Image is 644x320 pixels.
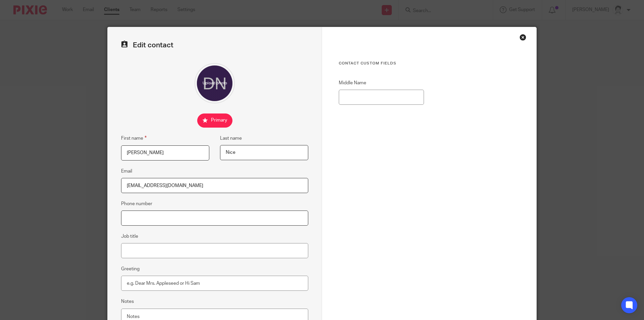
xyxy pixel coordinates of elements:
[121,276,308,291] input: e.g. Dear Mrs. Appleseed or Hi Sam
[220,135,242,142] label: Last name
[339,61,520,66] h3: Contact Custom fields
[520,34,526,41] div: Close this dialog window
[121,233,138,240] label: Job title
[121,134,147,142] label: First name
[121,168,132,175] label: Email
[121,298,134,305] label: Notes
[339,80,424,86] label: Middle Name
[121,266,140,272] label: Greeting
[121,200,152,207] label: Phone number
[121,41,308,50] h2: Edit contact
